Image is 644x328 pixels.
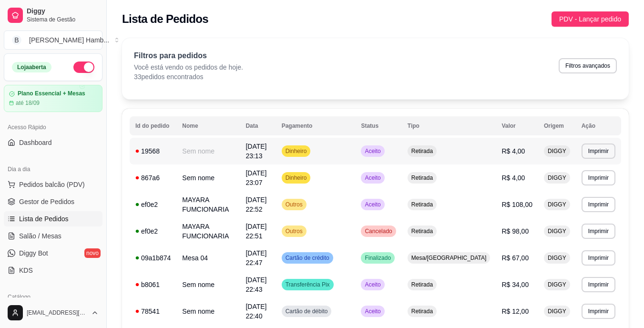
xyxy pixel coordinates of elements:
[176,116,240,135] th: Nome
[4,211,102,226] a: Lista de Pedidos
[19,248,48,258] span: Diggy Bot
[4,194,102,209] a: Gestor de Pedidos
[501,147,525,155] span: R$ 4,00
[4,4,102,27] a: DiggySistema de Gestão
[240,116,276,135] th: Data
[363,281,382,288] span: Aceito
[559,58,617,73] button: Filtros avançados
[4,228,102,244] a: Salão / Mesas
[19,231,61,241] span: Salão / Mesas
[134,50,243,61] p: Filtros para pedidos
[4,162,102,177] div: Dia a dia
[135,280,171,289] div: b8061
[245,303,266,320] span: [DATE] 22:40
[176,298,240,325] td: Sem nome
[4,120,102,135] div: Acesso Rápido
[501,201,532,208] span: R$ 108,00
[245,143,266,160] span: [DATE] 23:13
[245,276,266,293] span: [DATE] 22:43
[135,226,171,236] div: ef0e2
[73,61,94,73] button: Alterar Status
[4,85,102,112] a: Plano Essencial + Mesasaté 18/09
[363,227,394,235] span: Cancelado
[582,250,615,266] button: Imprimir
[363,307,382,315] span: Aceito
[552,11,629,27] button: PDV - Lançar pedido
[135,173,171,183] div: 867a6
[538,116,576,135] th: Origem
[546,281,568,288] span: DIGGY
[134,62,243,72] p: Você está vendo os pedidos de hoje.
[582,224,615,239] button: Imprimir
[409,227,435,235] span: Retirada
[4,263,102,278] a: KDS
[284,227,305,235] span: Outros
[27,309,87,317] span: [EMAIL_ADDRESS][DOMAIN_NAME]
[4,246,102,261] a: Diggy Botnovo
[501,307,529,315] span: R$ 12,00
[176,218,240,245] td: MAYARA FUMCIONARIA
[582,277,615,292] button: Imprimir
[130,116,176,135] th: Id do pedido
[402,116,496,135] th: Tipo
[135,200,171,209] div: ef0e2
[19,266,33,275] span: KDS
[363,147,382,155] span: Aceito
[284,307,330,315] span: Cartão de débito
[409,147,435,155] span: Retirada
[122,11,208,27] h2: Lista de Pedidos
[29,35,109,45] div: [PERSON_NAME] Hamb ...
[501,227,529,235] span: R$ 98,00
[582,304,615,319] button: Imprimir
[4,31,102,50] button: Select a team
[284,254,331,262] span: Cartão de crédito
[27,7,99,16] span: Diggy
[16,99,40,107] article: até 18/09
[276,116,356,135] th: Pagamento
[245,249,266,266] span: [DATE] 22:47
[576,116,621,135] th: Ação
[501,254,529,262] span: R$ 67,00
[582,197,615,212] button: Imprimir
[245,223,266,240] span: [DATE] 22:51
[19,214,69,224] span: Lista de Pedidos
[176,245,240,271] td: Mesa 04
[409,307,435,315] span: Retirada
[582,170,615,185] button: Imprimir
[546,254,568,262] span: DIGGY
[363,254,393,262] span: Finalizado
[363,201,382,208] span: Aceito
[19,138,52,147] span: Dashboard
[582,143,615,159] button: Imprimir
[559,14,621,24] span: PDV - Lançar pedido
[19,180,85,189] span: Pedidos balcão (PDV)
[496,116,538,135] th: Valor
[12,35,21,45] span: B
[409,174,435,182] span: Retirada
[409,281,435,288] span: Retirada
[284,201,305,208] span: Outros
[176,191,240,218] td: MAYARA FUMCIONARIA
[546,147,568,155] span: DIGGY
[284,147,309,155] span: Dinheiro
[284,281,332,288] span: Transferência Pix
[134,72,243,82] p: 33 pedidos encontrados
[4,301,102,324] button: [EMAIL_ADDRESS][DOMAIN_NAME]
[409,254,489,262] span: Mesa/[GEOGRAPHIC_DATA]
[135,307,171,316] div: 78541
[501,281,529,288] span: R$ 34,00
[176,271,240,298] td: Sem nome
[363,174,382,182] span: Aceito
[409,201,435,208] span: Retirada
[546,174,568,182] span: DIGGY
[546,201,568,208] span: DIGGY
[19,197,74,206] span: Gestor de Pedidos
[18,90,85,97] article: Plano Essencial + Mesas
[546,307,568,315] span: DIGGY
[135,146,171,156] div: 19568
[245,169,266,186] span: [DATE] 23:07
[135,253,171,263] div: 09a1b874
[27,16,99,23] span: Sistema de Gestão
[501,174,525,182] span: R$ 4,00
[4,177,102,192] button: Pedidos balcão (PDV)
